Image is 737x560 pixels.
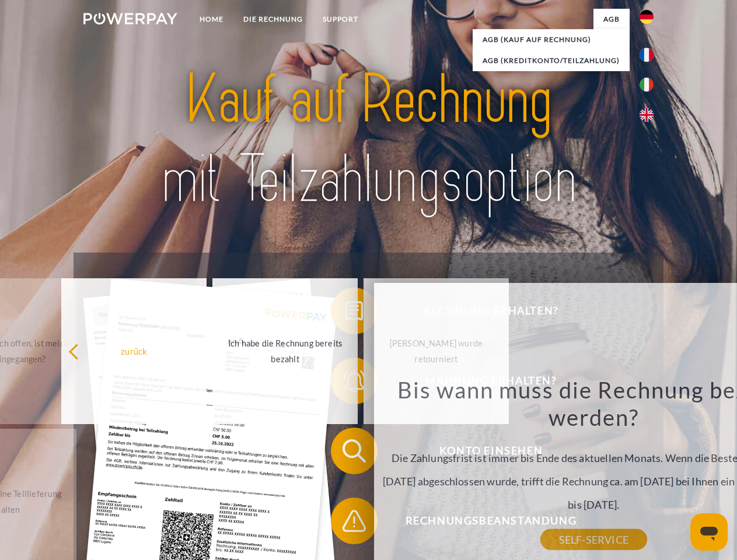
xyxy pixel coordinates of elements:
button: Rechnungsbeanstandung [331,498,634,544]
a: SUPPORT [313,9,368,30]
a: AGB (Kauf auf Rechnung) [473,29,630,50]
a: SELF-SERVICE [540,529,647,550]
img: it [640,78,654,92]
div: Ich habe die Rechnung bereits bezahlt [219,335,351,367]
button: Konto einsehen [331,428,634,474]
img: qb_search.svg [340,436,369,466]
img: title-powerpay_de.svg [111,56,626,223]
img: en [640,108,654,122]
img: fr [640,48,654,62]
a: agb [593,9,630,30]
img: logo-powerpay-white.svg [83,13,177,24]
img: de [640,10,654,24]
div: zurück [68,343,200,359]
a: DIE RECHNUNG [233,9,313,30]
img: qb_warning.svg [340,506,369,535]
a: AGB (Kreditkonto/Teilzahlung) [473,50,630,71]
a: Home [190,9,233,30]
iframe: Schaltfläche zum Öffnen des Messaging-Fensters [690,513,728,551]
